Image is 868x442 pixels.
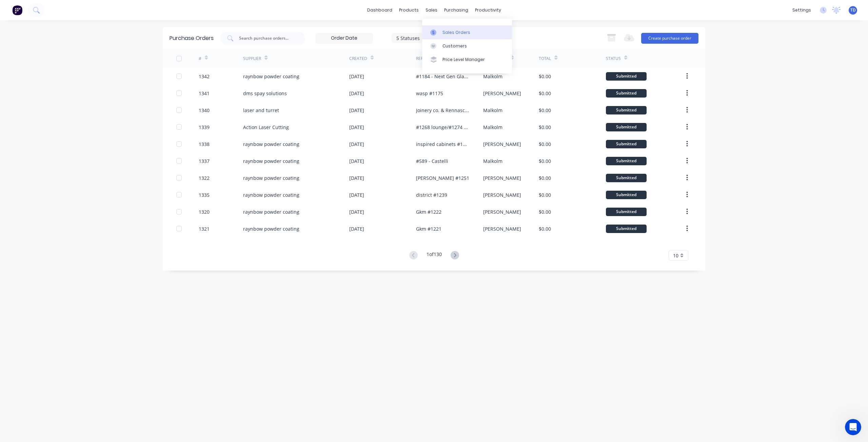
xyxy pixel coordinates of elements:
div: [DATE] [349,124,364,131]
div: $0.00 [539,208,551,215]
div: Submitted [606,208,647,216]
div: [DATE] [349,141,364,148]
div: 1337 [199,157,210,165]
div: raynbow powder coating [243,174,299,182]
div: [DATE] [349,174,364,182]
a: dashboard [364,5,396,15]
span: 10 [673,252,678,259]
div: [PERSON_NAME] [483,208,521,215]
div: Submitted [606,157,647,165]
div: #1268 lounge/#1274 Artisan [416,124,469,131]
div: [PERSON_NAME] [483,225,521,232]
div: productivity [472,5,505,15]
input: Search purchase orders... [238,35,295,42]
div: Submitted [606,123,647,131]
div: Submitted [606,140,647,148]
div: sales [422,5,441,15]
div: Supplier [243,56,261,62]
div: Joinery co. & Rennascent [416,107,469,114]
div: [DATE] [349,73,364,80]
div: Submitted [606,174,647,182]
div: [PERSON_NAME] [483,191,521,198]
div: Action Laser Cutting [243,124,289,131]
div: Malkolm [483,107,502,114]
div: [DATE] [349,225,364,232]
div: 1335 [199,191,210,198]
div: purchasing [441,5,472,15]
div: [DATE] [349,208,364,215]
div: $0.00 [539,107,551,114]
div: $0.00 [539,124,551,131]
div: Sales Orders [442,29,470,36]
div: 1340 [199,107,210,114]
div: [DATE] [349,90,364,97]
div: Submitted [606,225,647,233]
div: dms spay solutions [243,90,287,97]
div: [DATE] [349,107,364,114]
div: Gkm #1222 [416,208,441,215]
div: # [199,56,201,62]
div: Gkm #1221 [416,225,441,232]
div: [PERSON_NAME] [483,174,521,182]
div: 5 Statuses [396,34,445,41]
div: Malkolm [483,73,502,80]
div: raynbow powder coating [243,73,299,80]
div: [PERSON_NAME] [483,90,521,97]
div: raynbow powder coating [243,141,299,148]
div: 1321 [199,225,210,232]
div: [DATE] [349,191,364,198]
div: Malkolm [483,124,502,131]
div: Created [349,56,367,62]
div: [PERSON_NAME] #1251 [416,174,469,182]
div: raynbow powder coating [243,208,299,215]
input: Order Date [316,33,373,43]
div: $0.00 [539,157,551,165]
div: raynbow powder coating [243,157,299,165]
div: Submitted [606,106,647,114]
img: Factory [12,5,22,15]
div: $0.00 [539,174,551,182]
div: Price Level Manager [442,57,485,63]
div: 1342 [199,73,210,80]
div: Reference [416,56,438,62]
div: products [396,5,422,15]
div: 1 of 130 [427,251,442,260]
button: Create purchase order [641,33,698,44]
div: 1341 [199,90,210,97]
div: Malkolm [483,157,502,165]
div: Total [539,56,551,62]
div: Status [606,56,621,62]
div: $0.00 [539,191,551,198]
div: 1322 [199,174,210,182]
a: Sales Orders [422,25,512,39]
div: district #1239 [416,191,447,198]
div: Submitted [606,191,647,199]
div: #589 - Castelli [416,157,448,165]
a: Customers [422,39,512,53]
div: $0.00 [539,225,551,232]
div: settings [789,5,814,15]
div: raynbow powder coating [243,191,299,198]
div: raynbow powder coating [243,225,299,232]
div: #1184 - Next Gen Glass Baldivas [416,73,469,80]
div: 1320 [199,208,210,215]
div: laser and turret [243,107,279,114]
div: wasp #1175 [416,90,443,97]
span: TD [850,7,856,13]
div: Submitted [606,72,647,81]
div: $0.00 [539,90,551,97]
iframe: Intercom live chat [845,419,861,435]
div: [PERSON_NAME] [483,141,521,148]
div: Submitted [606,89,647,98]
div: Purchase Orders [170,34,214,42]
div: 1338 [199,141,210,148]
div: Customers [442,43,467,49]
div: $0.00 [539,141,551,148]
div: $0.00 [539,73,551,80]
div: [DATE] [349,157,364,165]
a: Price Level Manager [422,53,512,66]
div: 1339 [199,124,210,131]
div: inspired cabinets #1247 [416,141,469,148]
